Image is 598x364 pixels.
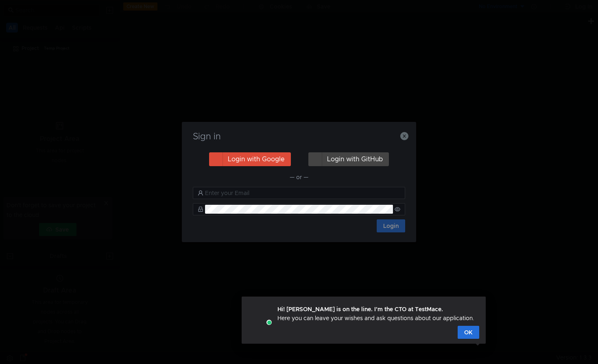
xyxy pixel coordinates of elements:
[193,172,405,182] div: — or —
[192,132,406,141] h3: Sign in
[205,188,400,197] input: Enter your Email
[277,305,443,313] strong: Hi! [PERSON_NAME] is on the line. I'm the CTO at TestMace.
[209,152,291,166] button: Login with Google
[308,152,389,166] button: Login with GitHub
[277,305,474,323] div: Here you can leave your wishes and ask questions about our application.
[458,326,479,339] button: OK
